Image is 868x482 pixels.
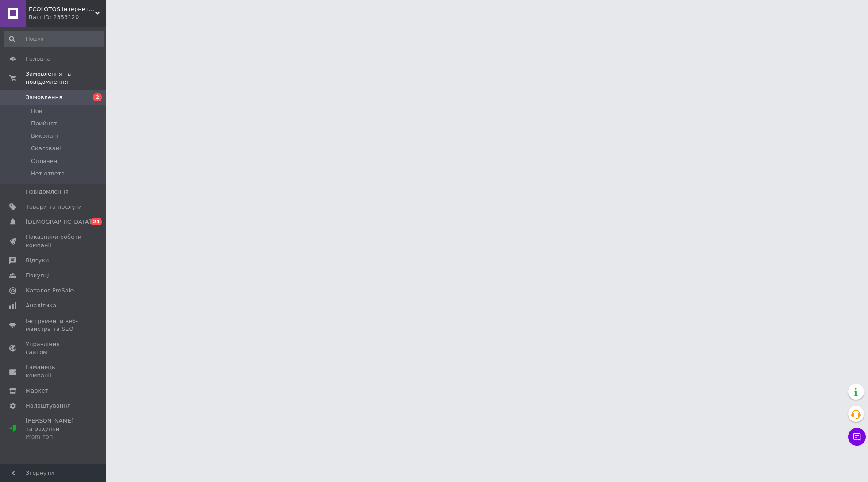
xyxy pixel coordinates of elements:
div: Ваш ID: 2353120 [29,13,106,21]
span: [PERSON_NAME] та рахунки [26,417,82,441]
span: Маркет [26,387,48,395]
span: Замовлення [26,93,62,101]
span: ECOLOTOS Інтернет-магазин натуральних продуктів харчування [29,5,95,13]
span: 2 [93,93,102,101]
span: Нові [31,107,44,115]
span: Відгуки [26,257,49,264]
span: Виконані [31,132,58,140]
span: Покупці [26,272,50,280]
span: Каталог ProSale [26,287,74,295]
span: Прийняті [31,120,58,128]
span: Гаманець компанії [26,363,82,379]
span: Аналітика [26,302,56,310]
span: Головна [26,55,50,63]
span: Замовлення та повідомлення [26,70,106,86]
span: Скасовані [31,144,61,152]
div: Prom топ [26,433,82,441]
input: Пошук [4,31,104,47]
span: Повідомлення [26,188,69,196]
button: Чат з покупцем [848,428,866,446]
span: [DEMOGRAPHIC_DATA] [26,218,91,226]
span: Управління сайтом [26,340,82,356]
span: Оплачені [31,157,59,165]
span: Нет ответа [31,170,65,178]
span: Товари та послуги [26,203,82,211]
span: Показники роботи компанії [26,233,82,249]
span: Інструменти веб-майстра та SEO [26,317,82,333]
span: 24 [91,218,102,225]
span: Налаштування [26,402,71,410]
